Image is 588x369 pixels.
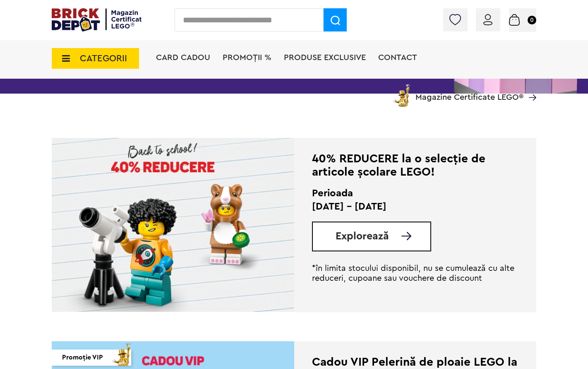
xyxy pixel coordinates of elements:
span: CATEGORII [80,54,127,63]
p: [DATE] - [DATE] [312,200,519,213]
p: *în limita stocului disponibil, nu se cumulează cu alte reduceri, cupoane sau vouchere de discount [312,263,519,283]
a: Explorează [336,231,430,241]
span: Promoție VIP [62,350,103,366]
span: Explorează [336,231,389,241]
img: vip_page_imag.png [109,340,135,366]
a: Card Cadou [156,53,210,62]
span: Magazine Certificate LEGO® [415,82,523,101]
div: 40% REDUCERE la o selecție de articole școlare LEGO! [312,152,519,178]
a: Produse exclusive [284,53,366,62]
a: PROMOȚII % [223,53,271,62]
a: Contact [378,53,417,62]
h2: Perioada [312,187,519,200]
a: Magazine Certificate LEGO® [523,82,536,91]
small: 0 [528,16,536,24]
